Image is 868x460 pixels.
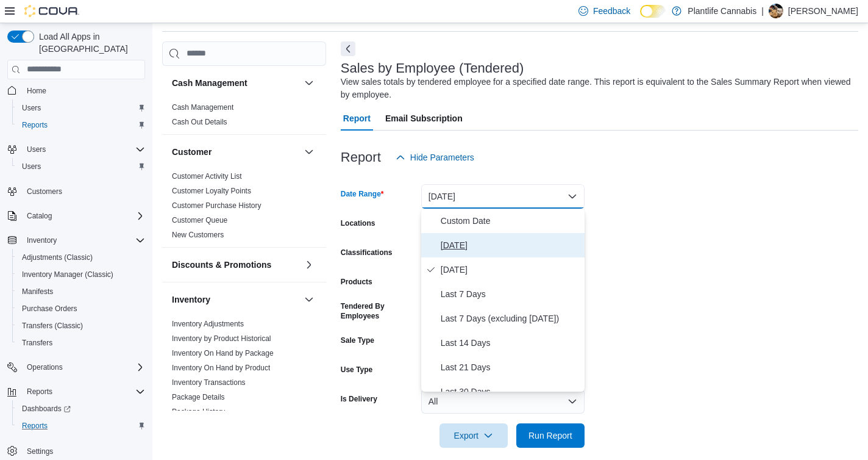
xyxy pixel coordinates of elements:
div: Select listbox [421,209,585,392]
a: Customer Queue [172,216,227,225]
span: Manifests [22,287,53,296]
label: Classifications [341,248,393,257]
span: Operations [22,360,145,375]
span: Manifests [17,284,145,299]
button: Catalog [22,209,57,223]
span: Transfers (Classic) [17,318,145,333]
span: Feedback [593,5,630,17]
span: Reports [22,120,48,130]
a: Inventory by Product Historical [172,334,271,343]
span: Reports [27,387,52,397]
span: Users [22,162,41,171]
span: Inventory [27,235,57,245]
a: Transfers (Classic) [17,318,88,333]
button: Next [341,41,355,56]
a: Customer Purchase History [172,201,261,210]
button: Inventory [172,293,299,306]
span: Inventory On Hand by Product [172,363,270,373]
span: Reports [17,118,145,132]
button: Inventory Manager (Classic) [12,266,150,283]
p: [PERSON_NAME] [788,4,858,18]
span: Package Details [172,392,225,402]
span: Inventory On Hand by Package [172,348,274,358]
button: Cash Management [302,76,316,90]
span: Settings [22,443,145,458]
h3: Customer [172,146,212,158]
span: Transfers [22,338,52,348]
label: Products [341,277,372,287]
a: Users [17,101,46,115]
button: Inventory [22,233,62,248]
p: | [761,4,764,18]
div: Cash Management [162,100,326,134]
a: Customer Loyalty Points [172,187,251,195]
span: Dark Mode [640,18,641,18]
button: Purchase Orders [12,300,150,317]
span: Customers [27,187,62,196]
span: Last 7 Days [441,287,580,301]
button: Adjustments (Classic) [12,249,150,266]
button: Customer [172,146,299,158]
span: Custom Date [441,214,580,228]
span: Customer Queue [172,215,227,225]
span: Export [447,423,500,448]
span: Inventory Manager (Classic) [17,267,145,282]
h3: Discounts & Promotions [172,259,271,271]
span: Catalog [22,209,145,223]
span: Inventory Adjustments [172,319,244,329]
span: Email Subscription [385,106,463,131]
span: Load All Apps in [GEOGRAPHIC_DATA] [34,31,145,55]
span: Operations [27,362,63,372]
span: Adjustments (Classic) [17,250,145,265]
span: Last 21 Days [441,360,580,375]
span: Adjustments (Classic) [22,253,93,262]
span: Settings [27,447,53,456]
button: Home [2,82,150,99]
span: Last 7 Days (excluding [DATE]) [441,311,580,326]
a: Inventory Adjustments [172,320,244,328]
a: Inventory Manager (Classic) [17,267,118,282]
button: Export [439,423,508,448]
h3: Report [341,150,381,165]
button: Discounts & Promotions [172,259,299,271]
button: Run Report [516,423,585,448]
a: Inventory On Hand by Product [172,364,270,372]
a: Reports [17,118,52,132]
a: Dashboards [17,401,76,416]
span: New Customers [172,230,224,240]
span: Cash Management [172,102,233,112]
span: Users [17,101,145,115]
button: Users [12,158,150,175]
span: Home [27,86,46,96]
input: Dark Mode [640,5,666,18]
span: Users [27,145,46,154]
h3: Cash Management [172,77,247,89]
span: Dashboards [22,404,71,414]
label: Tendered By Employees [341,301,416,321]
span: Hide Parameters [410,151,474,164]
a: Reports [17,419,52,433]
button: Hide Parameters [391,145,479,170]
span: Transfers (Classic) [22,321,83,331]
button: Discounts & Promotions [302,257,316,272]
a: Settings [22,444,58,459]
span: Customer Purchase History [172,201,261,210]
button: Users [2,141,150,158]
span: Reports [22,384,145,399]
span: Users [17,159,145,174]
button: Reports [12,417,150,434]
span: Customers [22,184,145,199]
button: Operations [2,359,150,376]
a: Users [17,159,46,174]
span: Users [22,142,145,157]
span: Catalog [27,211,52,221]
span: Last 14 Days [441,336,580,350]
span: Home [22,83,145,98]
span: Reports [22,421,48,431]
span: [DATE] [441,262,580,277]
label: Use Type [341,365,372,375]
button: Catalog [2,207,150,225]
span: Customer Activity List [172,171,242,181]
button: Operations [22,360,68,375]
span: Package History [172,407,225,417]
